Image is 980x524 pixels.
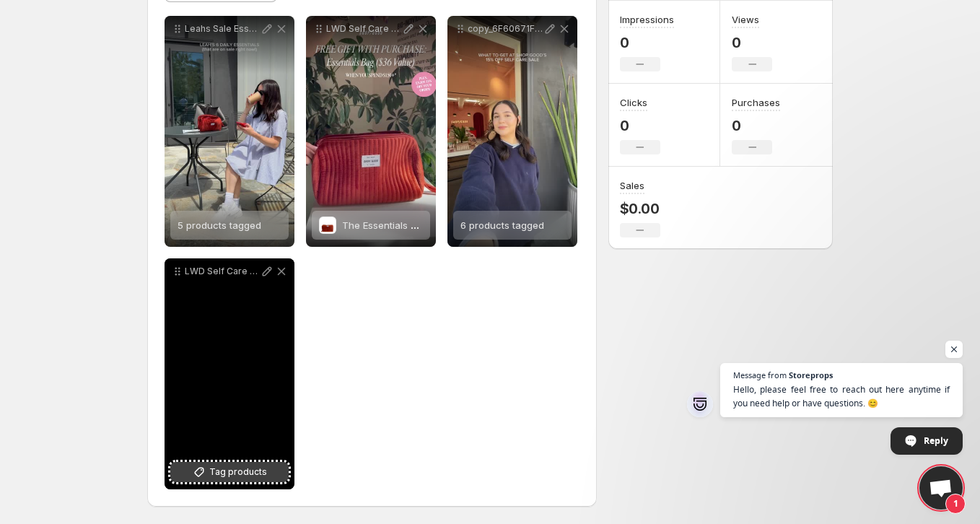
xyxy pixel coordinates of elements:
[620,95,647,110] h3: Clicks
[319,217,336,234] img: The Essentials Bag
[620,200,660,217] p: $0.00
[326,23,401,35] p: LWD Self Care Sale 2025 - Ads 9x16 2
[342,219,428,231] span: The Essentials Bag
[185,23,260,35] p: Leahs Sale Essentials_9x16
[732,34,772,51] p: 0
[733,383,950,410] span: Hello, please feel free to reach out here anytime if you need help or have questions. 😊
[209,465,267,479] span: Tag products
[170,462,289,482] button: Tag products
[789,371,833,379] span: Storeprops
[732,12,759,27] h3: Views
[468,23,543,35] p: copy_6F60671F-0956-4FED-91DC-908AC7228540
[447,16,577,247] div: copy_6F60671F-0956-4FED-91DC-908AC72285406 products tagged
[620,178,644,193] h3: Sales
[165,16,294,247] div: Leahs Sale Essentials_9x165 products tagged
[165,258,294,489] div: LWD Self Care Sale 2025 - Ads 9x16 3Tag products
[460,219,544,231] span: 6 products tagged
[620,34,674,51] p: 0
[306,16,436,247] div: LWD Self Care Sale 2025 - Ads 9x16 2The Essentials BagThe Essentials Bag
[924,428,948,453] span: Reply
[185,266,260,277] p: LWD Self Care Sale 2025 - Ads 9x16 3
[178,219,261,231] span: 5 products tagged
[945,494,966,514] span: 1
[732,117,780,134] p: 0
[733,371,787,379] span: Message from
[620,12,674,27] h3: Impressions
[620,117,660,134] p: 0
[919,466,963,510] a: Open chat
[732,95,780,110] h3: Purchases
